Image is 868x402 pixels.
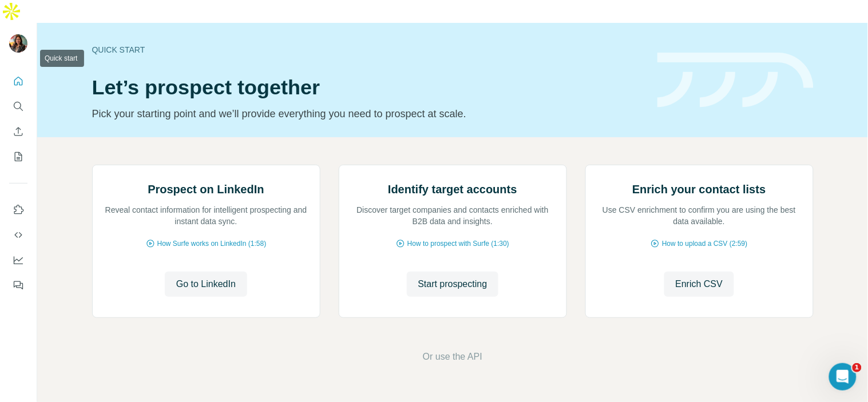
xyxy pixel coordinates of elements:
[104,204,308,227] p: Reveal contact information for intelligent prospecting and instant data sync.
[176,277,236,291] span: Go to LinkedIn
[664,272,735,297] button: Enrich CSV
[597,204,802,227] p: Use CSV enrichment to confirm you are using the best data available.
[92,106,644,122] p: Pick your starting point and we’ll provide everything you need to prospect at scale.
[351,204,555,227] p: Discover target companies and contacts enriched with B2B data and insights.
[9,96,27,117] button: Search
[9,71,27,91] button: Quick start
[829,363,857,391] iframe: Intercom live chat
[662,238,747,249] span: How to upload a CSV (2:59)
[632,181,766,197] h2: Enrich your contact lists
[148,181,264,197] h2: Prospect on LinkedIn
[676,277,723,291] span: Enrich CSV
[418,277,487,291] span: Start prospecting
[407,238,509,249] span: How to prospect with Surfe (1:30)
[9,146,27,167] button: My lists
[9,34,27,53] img: Avatar
[92,76,644,99] h1: Let’s prospect together
[853,363,862,372] span: 1
[388,181,517,197] h2: Identify target accounts
[407,272,499,297] button: Start prospecting
[423,350,482,364] button: Or use the API
[9,121,27,142] button: Enrich CSV
[165,272,247,297] button: Go to LinkedIn
[9,225,27,245] button: Use Surfe API
[9,275,27,296] button: Feedback
[157,238,267,249] span: How Surfe works on LinkedIn (1:58)
[657,53,814,108] img: banner
[92,44,644,55] div: Quick start
[9,200,27,220] button: Use Surfe on LinkedIn
[9,250,27,270] button: Dashboard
